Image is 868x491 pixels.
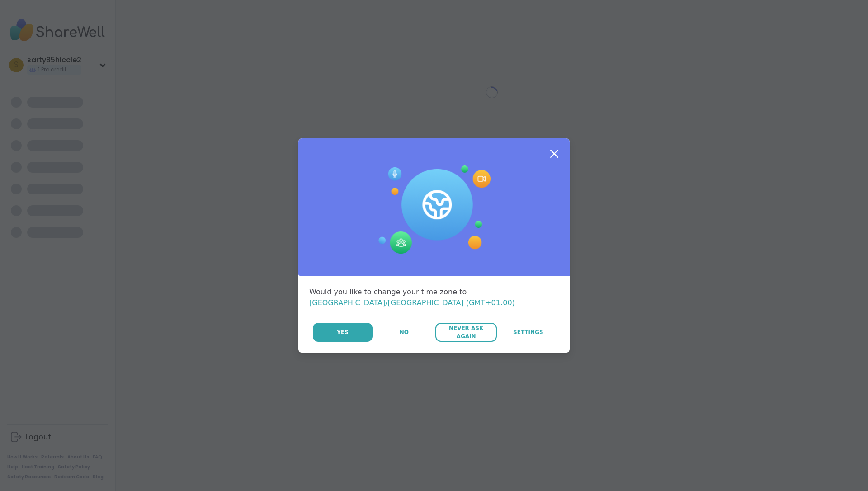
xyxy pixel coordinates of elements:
[337,328,349,336] span: Yes
[435,323,496,342] button: Never Ask Again
[309,287,559,308] div: Would you like to change your time zone to
[513,328,543,336] span: Settings
[377,165,491,254] img: Session Experience
[313,323,373,342] button: Yes
[440,324,492,340] span: Never Ask Again
[309,298,515,307] span: [GEOGRAPHIC_DATA]/[GEOGRAPHIC_DATA] (GMT+01:00)
[373,323,434,342] button: No
[400,328,409,336] span: No
[498,323,559,342] a: Settings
